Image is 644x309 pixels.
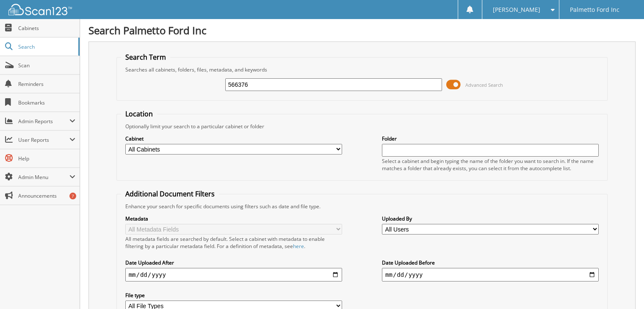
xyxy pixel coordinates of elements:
iframe: Chat Widget [602,268,644,309]
span: Help [18,155,75,162]
div: All metadata fields are searched by default. Select a cabinet with metadata to enable filtering b... [125,235,342,250]
span: Scan [18,62,75,69]
legend: Search Term [121,52,170,62]
span: Bookmarks [18,99,75,106]
div: Select a cabinet and begin typing the name of the folder you want to search in. If the name match... [382,157,599,172]
div: Optionally limit your search to a particular cabinet or folder [121,123,603,130]
legend: Additional Document Filters [121,189,219,199]
label: Uploaded By [382,215,599,222]
span: Advanced Search [465,82,503,88]
label: Date Uploaded After [125,259,342,266]
span: [PERSON_NAME] [493,7,540,12]
legend: Location [121,109,157,119]
span: User Reports [18,136,69,143]
a: here [293,243,304,250]
div: 7 [69,193,76,199]
label: Folder [382,135,599,142]
label: File type [125,292,342,299]
div: Searches all cabinets, folders, files, metadata, and keywords [121,66,603,73]
span: Palmetto Ford Inc [570,7,619,12]
input: end [382,268,599,281]
span: Admin Reports [18,118,69,125]
img: scan123-logo-white.svg [8,4,72,15]
span: Announcements [18,192,75,199]
input: start [125,268,342,281]
div: Enhance your search for specific documents using filters such as date and file type. [121,203,603,210]
span: Reminders [18,80,75,88]
label: Cabinet [125,135,342,142]
span: Admin Menu [18,174,69,181]
h1: Search Palmetto Ford Inc [88,23,636,37]
span: Cabinets [18,25,75,32]
span: Search [18,43,74,50]
label: Date Uploaded Before [382,259,599,266]
label: Metadata [125,215,342,222]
